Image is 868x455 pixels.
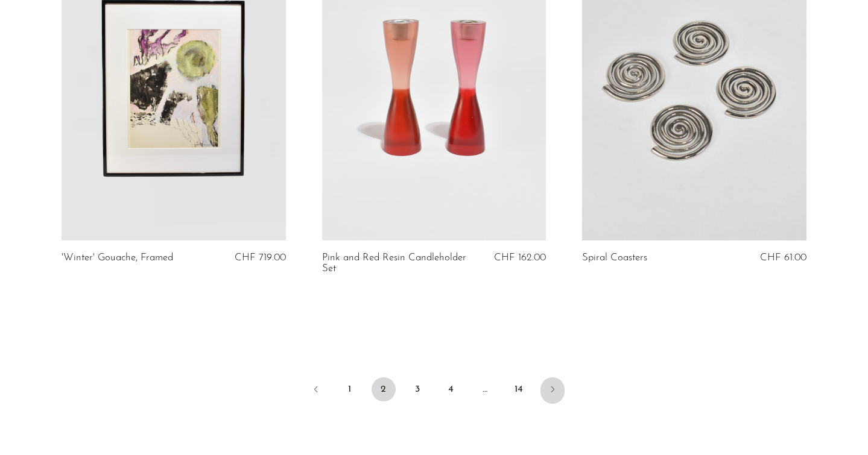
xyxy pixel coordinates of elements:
[235,253,286,263] span: CHF 719.00
[507,377,531,401] a: 14
[62,253,173,263] a: 'Winter' Gouache, Framed
[760,253,806,263] span: CHF 61.00
[322,253,472,275] a: Pink and Red Resin Candleholder Set
[439,377,463,401] a: 4
[405,377,429,401] a: 3
[540,377,565,404] a: Next
[494,253,546,263] span: CHF 162.00
[338,377,362,401] a: 1
[473,377,497,401] span: …
[304,377,328,404] a: Previous
[372,377,396,401] span: 2
[582,253,647,263] a: Spiral Coasters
